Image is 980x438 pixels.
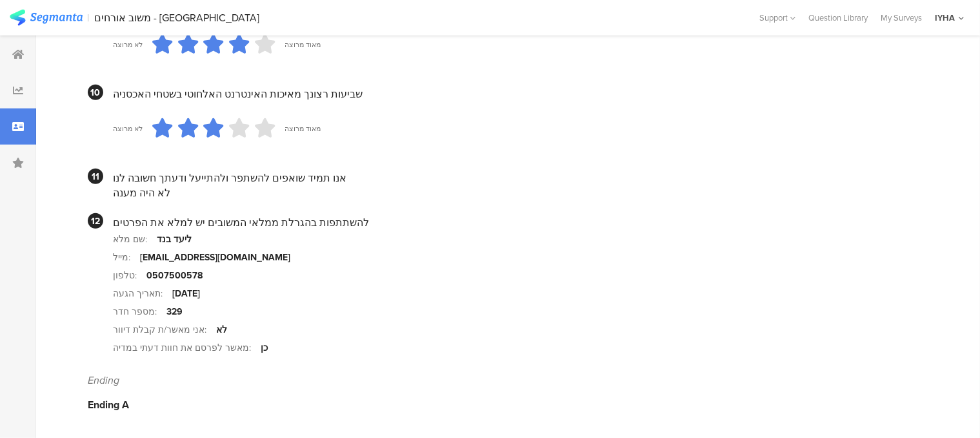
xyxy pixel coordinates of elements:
[172,287,200,300] div: [DATE]
[166,305,183,318] div: 329
[113,287,172,300] div: תאריך הגעה:
[113,215,919,230] div: להשתתפות בהגרלת ממלאי המשובים יש למלא את הפרטים
[88,397,919,412] div: Ending A
[113,323,216,337] div: אני מאשר/ת קבלת דיוור:
[113,123,143,134] div: לא מרוצה
[10,10,83,26] img: segmanta logo
[113,269,146,282] div: טלפון:
[113,233,157,246] div: שם מלא:
[874,12,928,24] a: My Surveys
[113,185,919,200] div: לא היה מענה
[113,251,140,264] div: מייל:
[285,123,321,134] div: מאוד מרוצה
[113,341,261,355] div: מאשר לפרסם את חוות דעתי במדיה:
[88,373,919,388] div: Ending
[95,12,260,24] div: משוב אורחים - [GEOGRAPHIC_DATA]
[140,251,290,264] div: [EMAIL_ADDRESS][DOMAIN_NAME]
[113,87,919,101] div: שביעות רצונך מאיכות האינטרנט האלחוטי בשטחי האכסניה
[88,169,103,184] div: 11
[146,269,203,282] div: 0507500578
[88,213,103,229] div: 12
[88,85,103,100] div: 10
[113,39,143,50] div: לא מרוצה
[285,39,321,50] div: מאוד מרוצה
[216,323,227,337] div: לא
[113,171,919,185] div: אנו תמיד שואפים להשתפר ולהתייעל ודעתך חשובה לנו
[88,10,90,25] div: |
[759,8,795,28] div: Support
[157,233,192,246] div: ליעד בנד
[113,305,166,318] div: מספר חדר:
[261,341,268,355] div: כן
[802,12,874,24] a: Question Library
[935,12,955,24] div: IYHA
